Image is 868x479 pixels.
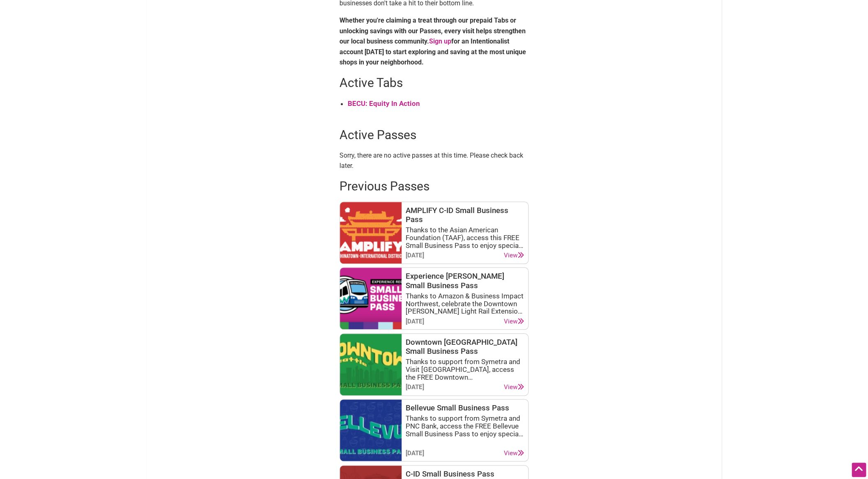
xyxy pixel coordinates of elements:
h3: Downtown [GEOGRAPHIC_DATA] Small Business Pass [406,338,524,356]
h3: Bellevue Small Business Pass [406,403,524,413]
div: Thanks to support from Symetra and PNC Bank, access the FREE Bellevue Small Business Pass to enjo... [406,415,524,438]
h2: Active Passes [339,126,529,144]
div: [DATE] [406,252,424,259]
div: Scroll Back to Top [852,463,866,477]
img: Experience Redmond Small Business Pass [340,268,402,329]
a: Sign up [429,37,451,45]
div: Thanks to Amazon & Business Impact Northwest, celebrate the Downtown [PERSON_NAME] Light Rail Ext... [406,292,524,315]
h2: Previous Passes [339,178,529,195]
div: [DATE] [406,449,424,457]
img: Bellevue Small Business Pass [340,399,402,461]
img: Downtown Seattle Small Business Pass [340,334,402,395]
div: [DATE] [406,383,424,391]
div: Thanks to support from Symetra and Visit [GEOGRAPHIC_DATA], access the FREE Downtown [GEOGRAPHIC_... [406,358,524,381]
h3: C-ID Small Business Pass [406,470,524,479]
a: View [504,252,524,259]
h3: Experience [PERSON_NAME] Small Business Pass [406,272,524,290]
h2: Active Tabs [339,74,529,92]
p: Sorry, there are no active passes at this time. Please check back later. [339,150,529,171]
img: AMPLIFY - Chinatown-International District [340,202,402,264]
a: View [504,383,524,391]
div: [DATE] [406,318,424,325]
a: View [504,318,524,325]
h3: AMPLIFY C-ID Small Business Pass [406,206,524,225]
div: Thanks to the Asian American Foundation (TAAF), access this FREE Small Business Pass to enjoy spe... [406,226,524,249]
a: BECU: Equity In Action [348,99,420,108]
a: View [504,449,524,457]
strong: Whether you're claiming a treat through our prepaid Tabs or unlocking savings with our Passes, ev... [339,16,526,66]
